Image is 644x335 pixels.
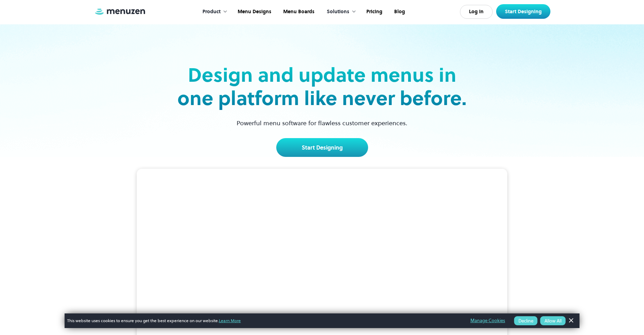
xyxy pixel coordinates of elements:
a: Blog [388,1,410,23]
a: Learn More [219,318,241,324]
a: Pricing [360,1,388,23]
h2: Design and update menus in one platform like never before. [175,63,469,110]
button: Decline [514,316,538,325]
button: Allow All [540,316,566,325]
a: Log In [460,5,493,19]
div: Product [202,8,221,16]
p: Powerful menu software for flawless customer experiences. [228,118,416,128]
a: Menu Boards [277,1,320,23]
div: Solutions [327,8,349,16]
div: Solutions [320,1,360,23]
a: Start Designing [496,4,550,19]
a: Manage Cookies [470,317,505,325]
a: Start Designing [276,138,368,157]
a: Menu Designs [231,1,277,23]
div: Product [196,1,231,23]
span: This website uses cookies to ensure you get the best experience on our website. [67,318,461,324]
a: Dismiss Banner [566,316,576,326]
